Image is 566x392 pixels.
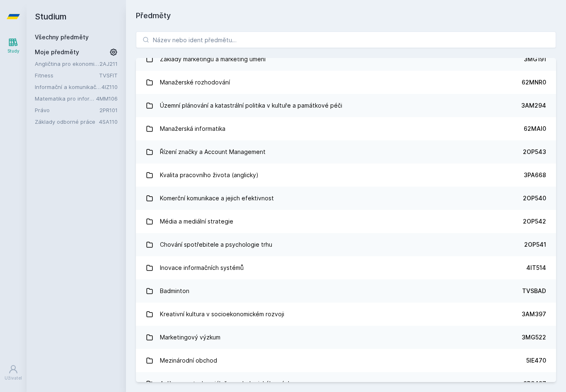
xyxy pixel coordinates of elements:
[160,283,189,299] div: Badminton
[160,236,272,253] div: Chování spotřebitele a psychologie trhu
[160,306,284,322] div: Kreativní kultura v socioekonomickém rozvoji
[524,125,546,133] div: 62MAI0
[160,213,233,230] div: Média a mediální strategie
[136,256,556,279] a: Inovace informačních systémů 4IT514
[99,107,118,113] a: 2PR101
[136,303,556,326] a: Kreativní kultura v socioekonomickém rozvoji 3AM397
[35,106,99,114] a: Právo
[523,380,546,388] div: 3PS437
[136,10,556,22] h1: Předměty
[160,260,244,276] div: Inovace informačních systémů
[160,97,342,114] div: Územní plánování a katastrální politika v kultuře a památkové péči
[99,118,118,125] a: 4SA110
[160,51,266,67] div: Základy marketingu a marketing umění
[102,84,118,90] a: 4IZ110
[160,167,259,183] div: Kvalita pracovního života (anglicky)
[136,71,556,94] a: Manažerské rozhodování 62MNR0
[136,140,556,164] a: Řízení značky a Account Management 2OP543
[136,187,556,210] a: Komerční komunikace a jejich efektivnost 2OP540
[5,375,22,381] div: Uživatel
[136,117,556,140] a: Manažerská informatika 62MAI0
[96,95,118,102] a: 4MM106
[160,74,230,91] div: Manažerské rozhodování
[526,356,546,365] div: 5IE470
[160,190,274,207] div: Komerční komunikace a jejich efektivnost
[136,164,556,187] a: Kvalita pracovního života (anglicky) 3PA668
[160,375,302,392] div: Aplikace metod sociálně psychologického výzkumu
[35,94,96,103] a: Matematika pro informatiky
[522,78,546,87] div: 62MNR0
[136,48,556,71] a: Základy marketingu a marketing umění 3MG191
[99,72,118,79] a: TVSFIT
[35,118,99,126] a: Základy odborné práce
[523,217,546,226] div: 2OP542
[524,171,546,179] div: 3PA668
[35,71,99,79] a: Fitness
[2,360,25,385] a: Uživatel
[136,210,556,233] a: Média a mediální strategie 2OP542
[2,33,25,58] a: Study
[524,240,546,249] div: 2OP541
[35,48,79,56] span: Moje předměty
[523,194,546,202] div: 2OP540
[523,148,546,156] div: 2OP543
[7,48,19,54] div: Study
[160,352,217,369] div: Mezinárodní obchod
[521,101,546,110] div: 3AM294
[35,60,99,68] a: Angličtina pro ekonomická studia 1 (B2/C1)
[522,287,546,295] div: TVSBAD
[136,31,556,48] input: Název nebo ident předmětu…
[160,329,220,346] div: Marketingový výzkum
[522,310,546,318] div: 3AM397
[136,326,556,349] a: Marketingový výzkum 3MG522
[136,233,556,256] a: Chování spotřebitele a psychologie trhu 2OP541
[522,333,546,341] div: 3MG522
[99,60,118,67] a: 2AJ211
[35,34,89,41] a: Všechny předměty
[160,120,225,137] div: Manažerská informatika
[136,94,556,117] a: Územní plánování a katastrální politika v kultuře a památkové péči 3AM294
[35,83,102,91] a: Informační a komunikační technologie
[136,279,556,303] a: Badminton TVSBAD
[526,264,546,272] div: 4IT514
[524,55,546,63] div: 3MG191
[136,349,556,372] a: Mezinárodní obchod 5IE470
[160,144,266,160] div: Řízení značky a Account Management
